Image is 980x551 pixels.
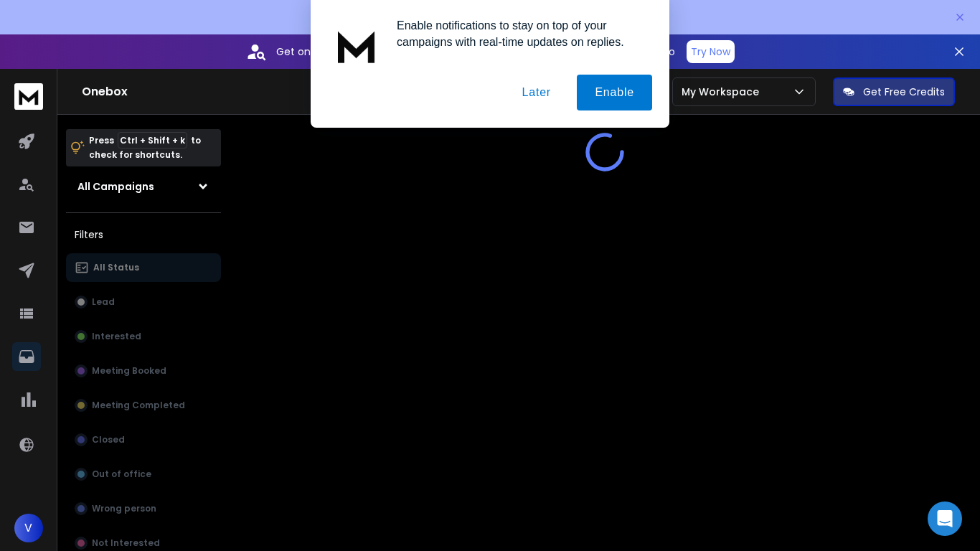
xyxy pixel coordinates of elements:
h1: All Campaigns [77,179,154,194]
button: V [14,514,43,542]
div: Open Intercom Messenger [928,501,962,536]
div: Enable notifications to stay on top of your campaigns with real-time updates on replies. [385,17,652,50]
span: Ctrl + Shift + k [118,132,187,149]
h3: Filters [66,225,221,245]
img: notification icon [328,17,385,75]
button: Later [504,75,568,110]
p: Press to check for shortcuts. [89,133,201,162]
button: All Campaigns [66,172,221,201]
button: Enable [577,75,652,110]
